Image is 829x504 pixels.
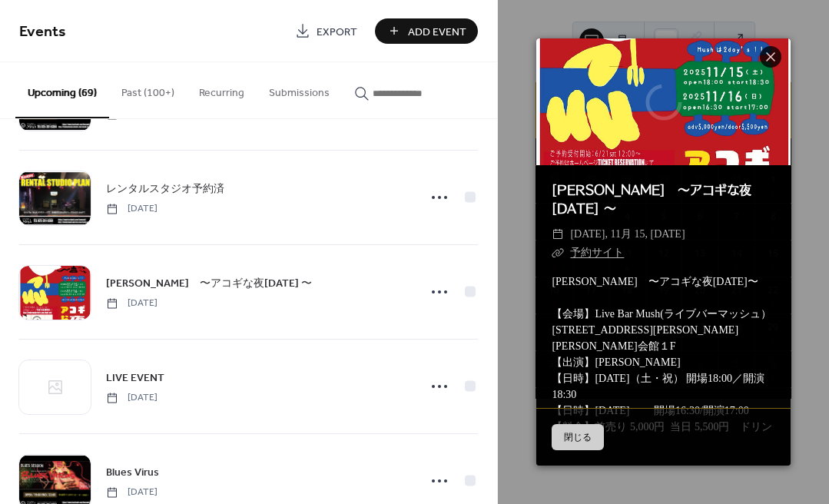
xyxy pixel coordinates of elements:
button: Recurring [187,62,257,117]
button: Submissions [257,62,342,117]
span: [DATE] [106,202,158,216]
span: Add Event [408,24,466,40]
button: 閉じる [552,424,604,450]
span: Export [317,24,357,40]
a: 予約サイト [570,247,624,258]
span: Blues Virus [106,465,159,481]
span: [DATE] [106,486,158,499]
button: Add Event [375,18,478,44]
span: LIVE EVENT [106,370,164,386]
span: [PERSON_NAME] 〜アコギな夜[DATE] 〜 [106,276,312,292]
button: Past (100+) [109,62,187,117]
div: ​ [552,244,564,262]
span: Events [19,17,66,47]
a: Blues Virus [106,463,159,481]
button: Upcoming (69) [15,62,109,118]
a: LIVE EVENT [106,369,164,386]
a: レンタルスタジオ予約済 [106,180,224,197]
span: [DATE] [106,391,158,405]
span: [DATE] [106,297,158,310]
div: ​ [552,225,564,244]
span: [DATE], 11月 15, [DATE] [570,225,685,244]
a: [PERSON_NAME] 〜アコギな夜[DATE] 〜 [552,184,751,214]
span: レンタルスタジオ予約済 [106,181,224,197]
a: [PERSON_NAME] 〜アコギな夜[DATE] 〜 [106,274,312,292]
a: Export [284,18,369,44]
